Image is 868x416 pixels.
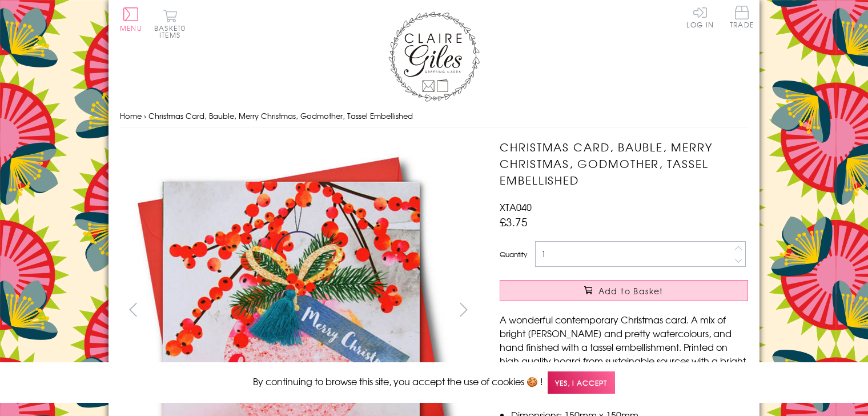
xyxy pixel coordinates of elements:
[120,7,142,31] button: Menu
[500,280,748,301] button: Add to Basket
[500,249,527,259] label: Quantity
[730,6,754,30] a: Trade
[500,139,748,188] h1: Christmas Card, Bauble, Merry Christmas, Godmother, Tassel Embellished
[120,297,146,322] button: prev
[144,110,146,121] span: ›
[500,313,748,395] p: A wonderful contemporary Christmas card. A mix of bright [PERSON_NAME] and pretty watercolours, a...
[148,110,413,121] span: Christmas Card, Bauble, Merry Christmas, Godmother, Tassel Embellished
[159,23,186,40] span: 0 items
[500,200,532,214] span: XTA040
[154,9,186,38] button: Basket0 items
[451,297,477,322] button: next
[120,110,142,121] a: Home
[686,6,714,28] a: Log In
[548,371,615,394] span: Yes, I accept
[388,11,480,102] img: Claire Giles Greetings Cards
[730,6,754,28] span: Trade
[598,285,664,297] span: Add to Basket
[120,105,748,128] nav: breadcrumbs
[120,23,142,33] span: Menu
[500,214,528,230] span: £3.75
